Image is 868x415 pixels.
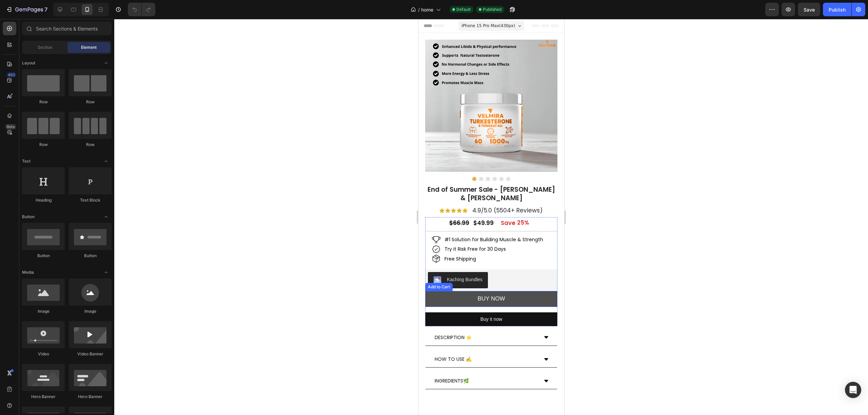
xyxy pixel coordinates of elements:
span: Section [38,44,52,50]
div: Image [22,308,65,314]
div: Row [22,99,65,105]
span: Save [804,7,815,13]
p: 7 [44,5,47,14]
div: Row [22,142,65,148]
div: Video Banner [69,351,112,357]
button: Save [798,3,820,16]
button: 7 [3,3,51,16]
div: Beta [5,124,16,129]
div: Button [22,253,65,259]
span: Default [456,6,471,13]
span: Element [81,44,97,50]
div: Image [69,308,112,314]
span: Button [22,214,35,220]
div: Hero Banner [22,394,65,400]
iframe: Design area [418,19,564,415]
div: Row [69,99,112,105]
div: Video [22,351,65,357]
div: 450 [6,72,16,78]
div: Heading [22,197,65,203]
div: Publish [829,6,846,13]
span: Media [22,269,34,275]
span: Toggle open [101,58,112,68]
span: Text [22,158,31,164]
div: Text Block [69,197,112,203]
span: Toggle open [101,156,112,167]
span: Published [483,6,501,13]
div: Row [69,142,112,148]
div: Hero Banner [69,394,112,400]
span: Toggle open [101,211,112,222]
div: Open Intercom Messenger [845,382,861,398]
span: / [418,6,420,13]
div: Undo/Redo [128,3,155,16]
input: Search Sections & Elements [22,22,112,35]
button: Publish [823,3,851,16]
span: home [421,6,433,13]
div: Button [69,253,112,259]
span: Toggle open [101,267,112,278]
span: Layout [22,60,35,66]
